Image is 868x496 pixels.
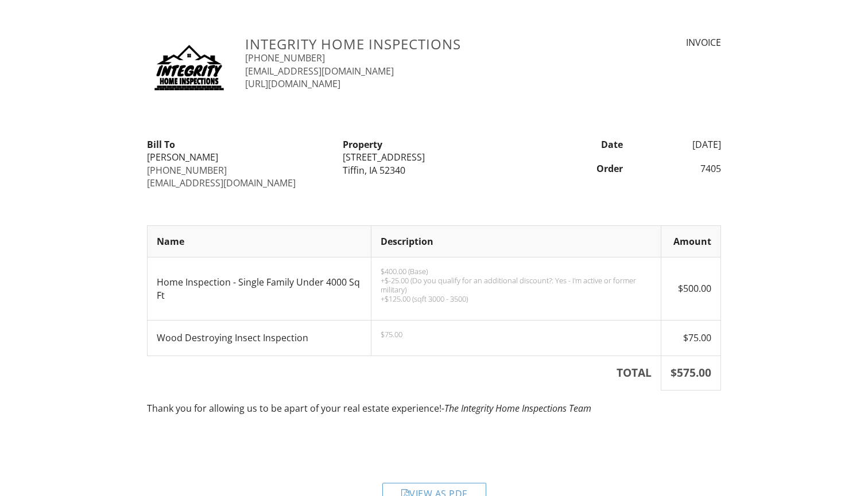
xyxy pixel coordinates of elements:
[245,36,574,52] h3: Integrity Home Inspections
[661,257,720,321] td: $500.00
[532,138,630,151] div: Date
[343,151,525,163] div: [STREET_ADDRESS]
[148,225,371,257] th: Name
[148,356,661,390] th: TOTAL
[148,320,371,356] td: Wood Destroying Insect Inspection
[441,402,591,415] em: -The Integrity Home Inspections Team
[148,257,371,321] td: Home Inspection - Single Family Under 4000 Sq Ft
[147,402,721,415] p: Thank you for allowing us to be apart of your real estate experience!
[661,225,720,257] th: Amount
[147,138,175,151] strong: Bill To
[630,138,728,151] div: [DATE]
[343,164,525,177] div: Tiffin, IA 52340
[588,36,721,49] div: INVOICE
[147,177,296,189] a: [EMAIL_ADDRESS][DOMAIN_NAME]
[245,65,394,77] a: [EMAIL_ADDRESS][DOMAIN_NAME]
[381,267,652,303] p: $400.00 (Base) +$-25.00 (Do you qualify for an additional discount?: Yes - I'm active or former m...
[245,52,325,64] a: [PHONE_NUMBER]
[661,356,720,390] th: $575.00
[371,225,661,257] th: Description
[147,151,329,163] div: [PERSON_NAME]
[147,36,231,99] img: New_Style_Logo.jpg
[661,320,720,356] td: $75.00
[630,162,728,175] div: 7405
[245,77,340,90] a: [URL][DOMAIN_NAME]
[343,138,382,151] strong: Property
[147,164,227,177] a: [PHONE_NUMBER]
[532,162,630,175] div: Order
[381,330,652,339] p: $75.00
